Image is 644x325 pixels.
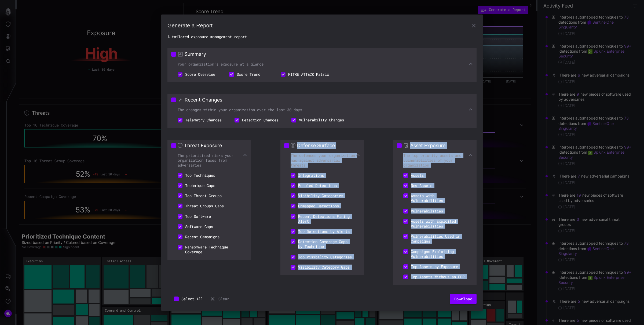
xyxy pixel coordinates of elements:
[284,252,358,262] li: Top Visibility Categories
[284,201,345,211] li: Unmapped Detections
[171,62,473,67] div: Your organization's exposure at a glance
[397,153,473,168] div: The top priority assets and vulnerabilities of your organization
[284,237,360,252] li: Detection Coverage Gaps by Technique
[209,294,229,304] button: Clear
[184,142,222,149] h3: Threat Exposure
[397,206,449,216] li: Vulnerabilities
[171,222,223,232] li: Software Gaps
[228,115,285,125] li: Detection Changes
[185,97,222,103] h3: Recent Changes
[285,115,350,125] li: Vulnerability Changes
[410,142,445,149] h3: Asset Exposure
[284,191,350,201] li: Visibility Categories
[223,69,274,80] li: Score Trend
[171,232,226,242] li: Recent Campaigns
[171,153,247,168] div: The prioritized risks your organization faces from adversaries
[397,216,473,231] li: Assets with Exploited Vulnerabilities
[171,115,228,125] li: Telemetry Changes
[167,34,477,39] h2: A tailored exposure management report
[397,247,473,262] li: Campaigns Exploiting Vulnerabilities
[284,153,360,168] div: The defenses your organization has against adversarial threats
[284,211,360,226] li: Recent Detections Firing Alert
[397,180,448,191] li: New Assets
[171,201,230,211] li: Threat Groups Gaps
[167,294,209,304] button: Select All
[284,180,343,191] li: Enabled Detections
[171,191,228,201] li: Top Threat Groups
[397,170,448,180] li: Assets
[167,21,477,30] h2: Generate a Report
[284,226,356,237] li: Top Detections by Alerts
[284,262,356,272] li: Visibility Category Gaps
[171,170,223,180] li: Top Techniques
[397,231,473,246] li: Vulnerabilities Used in Campaigns
[297,142,335,149] h3: Defense Surface
[171,107,473,112] div: The changes within your organization over the last 30 days
[171,242,247,257] li: Ransomware Technique Coverage
[171,180,223,191] li: Technique Gaps
[397,272,471,282] li: Top Assets Without an EDR
[397,262,464,272] li: Top Assets by Exposure
[171,211,223,222] li: Top Software
[450,294,477,304] button: Download
[274,69,335,80] li: MITRE ATT&CK Matrix
[284,170,336,180] li: Integrations
[185,51,206,57] h3: Summary
[397,191,473,206] li: Assets with Vulnerabilities
[171,69,223,80] li: Score Overview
